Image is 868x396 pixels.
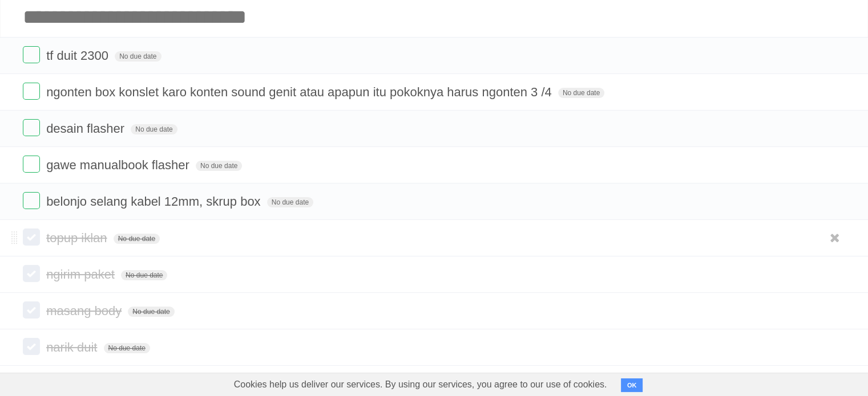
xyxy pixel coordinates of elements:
span: narik duit [46,340,100,354]
span: masang body [46,304,124,318]
label: Done [23,338,40,355]
span: Cookies help us deliver our services. By using our services, you agree to our use of cookies. [223,373,619,396]
span: belonjo selang kabel 12mm, skrup box [46,194,263,209]
span: No due date [114,234,160,244]
label: Done [23,156,40,173]
label: Done [23,119,40,136]
label: Done [23,265,40,282]
span: No due date [267,197,313,207]
label: Done [23,192,40,209]
span: No due date [128,307,174,317]
span: No due date [115,51,161,62]
button: OK [621,378,643,392]
label: Done [23,83,40,100]
label: Done [23,228,40,246]
span: No due date [131,124,177,134]
span: No due date [104,343,150,353]
span: tf duit 2300 [46,48,111,63]
span: gawe manualbook flasher [46,158,192,172]
span: No due date [558,88,604,98]
label: Done [23,46,40,63]
span: desain flasher [46,121,127,136]
span: topup iklan [46,231,110,245]
span: ngonten box konslet karo konten sound genit atau apapun itu pokoknya harus ngonten 3 /4 [46,85,555,99]
span: No due date [196,161,242,171]
label: Done [23,301,40,319]
span: No due date [121,270,167,280]
span: ngirim paket [46,267,118,281]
